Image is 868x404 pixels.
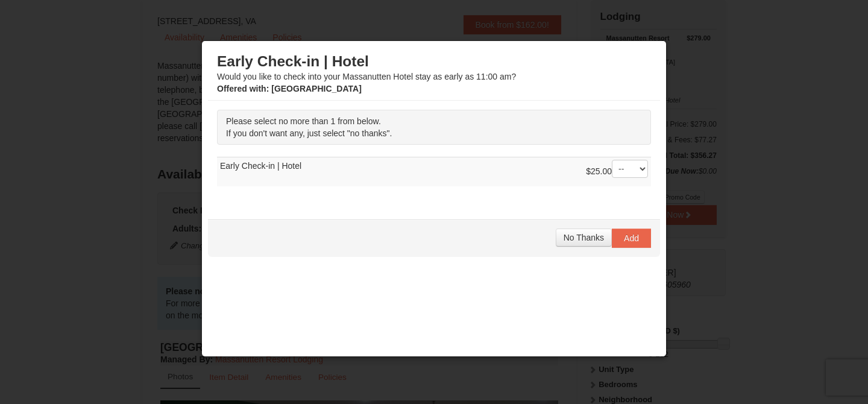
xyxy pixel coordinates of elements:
button: Add [612,229,651,248]
span: Please select no more than 1 from below. [226,116,381,126]
span: Offered with [217,84,266,93]
button: No Thanks [556,229,612,247]
div: $25.00 [586,160,648,184]
h3: Early Check-in | Hotel [217,52,651,71]
strong: : [GEOGRAPHIC_DATA] [217,84,362,93]
span: No Thanks [564,233,604,242]
div: Would you like to check into your Massanutten Hotel stay as early as 11:00 am? [217,52,651,95]
span: Add [624,233,639,243]
td: Early Check-in | Hotel [217,157,651,187]
span: If you don't want any, just select "no thanks". [226,128,392,138]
